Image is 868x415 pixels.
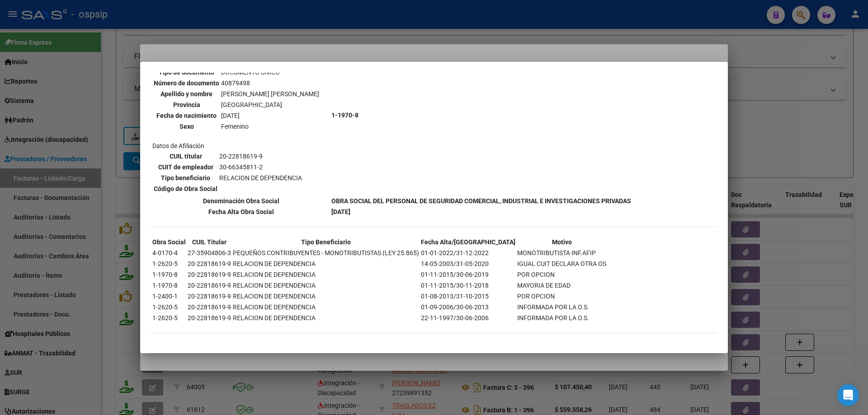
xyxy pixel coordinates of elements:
[153,78,220,88] th: Número de documento
[219,151,302,161] td: 20-22818619-9
[153,151,218,161] th: CUIL titular
[232,270,420,280] td: RELACION DE DEPENDENCIA
[420,237,516,247] th: Fecha Alta/[GEOGRAPHIC_DATA]
[232,280,420,290] td: RELACION DE DEPENDENCIA
[837,384,859,406] div: Open Intercom Messenger
[221,111,329,121] td: [DATE]
[331,197,631,205] b: OBRA SOCIAL DEL PERSONAL DE SEGURIDAD COMERCIAL, INDUSTRIAL E INVESTIGACIONES PRIVADAS
[187,313,231,323] td: 20-22818619-9
[153,89,220,99] th: Apellido y nombre
[187,302,231,312] td: 20-22818619-9
[152,237,186,247] th: Obra Social
[420,259,516,269] td: 14-05-2003/31-05-2020
[153,111,220,121] th: Fecha de nacimiento
[152,280,186,290] td: 1-1970-8
[420,248,516,258] td: 01-01-2022/31-12-2022
[152,207,330,217] th: Fecha Alta Obra Social
[152,291,186,301] td: 1-2400-1
[152,313,186,323] td: 1-2620-5
[187,248,231,258] td: 27-35904806-3
[219,173,302,183] td: RELACION DE DEPENDENCIA
[420,302,516,312] td: 01-09-2006/30-06-2013
[517,237,607,247] th: Motivo
[221,89,329,99] td: [PERSON_NAME] [PERSON_NAME]
[221,121,329,131] td: Femenino
[517,270,607,280] td: POR OPCION
[152,196,330,206] th: Denominación Obra Social
[420,291,516,301] td: 01-08-2013/31-10-2015
[232,248,420,258] td: PEQUEÑOS CONTRIBUYENTES - MONOTRIBUTISTAS (LEY 25.865)
[221,78,329,88] td: 40879498
[517,313,607,323] td: INFORMADA POR LA O.S.
[221,100,329,110] td: [GEOGRAPHIC_DATA]
[219,162,302,172] td: 30-66345811-2
[153,100,220,110] th: Provincia
[153,162,218,172] th: CUIT de empleador
[517,280,607,290] td: MAYORIA DE EDAD
[232,302,420,312] td: RELACION DE DEPENDENCIA
[420,270,516,280] td: 01-11-2015/30-06-2019
[153,184,218,194] th: Código de Obra Social
[187,291,231,301] td: 20-22818619-9
[152,259,186,269] td: 1-2620-5
[187,280,231,290] td: 20-22818619-9
[517,259,607,269] td: IGUAL CUIT DECLARA OTRA OS
[232,259,420,269] td: RELACION DE DEPENDENCIA
[331,208,350,215] b: [DATE]
[517,291,607,301] td: POR OPCION
[153,121,220,131] th: Sexo
[153,173,218,183] th: Tipo beneficiario
[152,248,186,258] td: 4-0170-4
[232,237,420,247] th: Tipo Beneficiario
[331,112,359,119] b: 1-1970-8
[187,270,231,280] td: 20-22818619-9
[187,237,231,247] th: CUIL Titular
[152,270,186,280] td: 1-1970-8
[152,302,186,312] td: 1-2620-5
[187,259,231,269] td: 20-22818619-9
[420,313,516,323] td: 22-11-1997/30-06-2006
[517,248,607,258] td: MONOTRIBUTISTA INF.AFIP
[420,280,516,290] td: 01-11-2015/30-11-2018
[232,291,420,301] td: RELACION DE DEPENDENCIA
[152,35,330,195] td: Datos personales Datos de Afiliación
[517,302,607,312] td: INFORMADA POR LA O.S.
[232,313,420,323] td: RELACION DE DEPENDENCIA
